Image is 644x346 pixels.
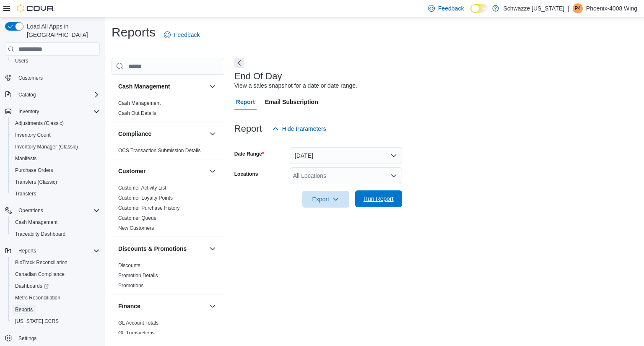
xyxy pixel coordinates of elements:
button: Discounts & Promotions [208,244,218,254]
button: Metrc Reconciliation [8,292,103,304]
a: Inventory Count [12,130,54,140]
span: Dashboards [15,283,49,289]
a: Cash Management [118,100,161,106]
a: Transfers [12,189,39,199]
button: [DATE] [290,147,402,164]
button: Operations [2,205,103,216]
button: Hide Parameters [269,120,330,137]
span: Reports [15,306,33,313]
span: Reports [12,304,100,315]
span: Customer Activity List [118,185,166,191]
div: Cash Management [112,98,224,122]
a: Transfers (Classic) [12,177,60,187]
a: Metrc Reconciliation [12,293,64,303]
span: Adjustments (Classic) [12,118,100,128]
a: Adjustments (Classic) [12,118,67,128]
a: Customer Loyalty Points [118,195,173,201]
span: Hide Parameters [282,125,326,133]
button: Discounts & Promotions [118,245,206,253]
span: Traceabilty Dashboard [12,229,100,239]
button: Customer [208,166,218,176]
button: [US_STATE] CCRS [8,315,103,327]
a: Discounts [118,263,140,268]
span: Inventory [15,107,100,117]
button: Purchase Orders [8,164,103,176]
span: Email Subscription [265,94,318,110]
span: GL Account Totals [118,320,158,326]
label: Locations [234,171,258,177]
button: Canadian Compliance [8,268,103,280]
span: Reports [18,247,36,254]
a: Purchase Orders [12,165,57,175]
a: [US_STATE] CCRS [12,316,62,326]
h1: Reports [112,24,156,41]
span: Feedback [438,4,464,13]
img: Cova [17,4,55,13]
button: Inventory Count [8,129,103,141]
span: Inventory Manager (Classic) [12,142,100,152]
span: [US_STATE] CCRS [15,318,59,325]
span: Metrc Reconciliation [12,293,100,303]
a: Promotion Details [118,273,158,278]
span: Promotions [118,282,144,289]
div: Phoenix-4008 Wing [573,3,583,13]
span: Dark Mode [470,13,471,13]
a: Customer Activity List [118,185,166,191]
a: New Customers [118,225,154,231]
span: Inventory Count [15,132,51,138]
span: Customer Purchase History [118,205,180,211]
button: Reports [15,246,39,256]
a: Traceabilty Dashboard [12,229,69,239]
h3: Cash Management [118,82,170,91]
button: Settings [2,332,103,344]
button: Customers [2,72,103,84]
span: Customers [15,73,100,83]
button: BioTrack Reconciliation [8,257,103,268]
a: Cash Management [12,217,61,227]
button: Inventory [15,107,42,117]
span: OCS Transaction Submission Details [118,147,201,154]
button: Cash Management [8,216,103,228]
span: Customers [18,75,43,81]
span: Transfers [15,190,36,197]
button: Traceabilty Dashboard [8,228,103,240]
a: Dashboards [8,280,103,292]
button: Users [8,55,103,67]
span: Inventory Manager (Classic) [15,143,78,150]
span: Feedback [174,31,200,39]
a: Cash Out Details [118,110,156,116]
div: Customer [112,183,224,237]
a: GL Account Totals [118,320,158,326]
span: Cash Management [12,217,100,227]
span: Report [236,94,255,110]
a: Promotions [118,283,144,289]
button: Finance [118,302,206,310]
span: New Customers [118,225,154,232]
button: Open list of options [390,172,397,179]
a: BioTrack Reconciliation [12,258,71,268]
span: Operations [18,207,43,214]
span: Cash Management [15,219,57,226]
a: Feedback [161,26,203,43]
span: Discounts [118,262,140,269]
button: Export [302,191,349,208]
button: Next [234,58,244,68]
a: Inventory Manager (Classic) [12,142,81,152]
button: Customer [118,167,206,175]
div: Finance [112,318,224,341]
p: | [568,3,569,13]
button: Manifests [8,153,103,164]
span: Operations [15,206,100,216]
span: Catalog [15,90,100,100]
button: Cash Management [208,81,218,91]
span: Canadian Compliance [15,271,65,278]
span: Purchase Orders [12,165,100,175]
span: Dashboards [12,281,100,291]
span: Purchase Orders [15,167,53,174]
a: Dashboards [12,281,52,291]
button: Reports [2,245,103,257]
button: Compliance [208,129,218,139]
input: Dark Mode [470,4,488,13]
a: Canadian Compliance [12,269,68,279]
